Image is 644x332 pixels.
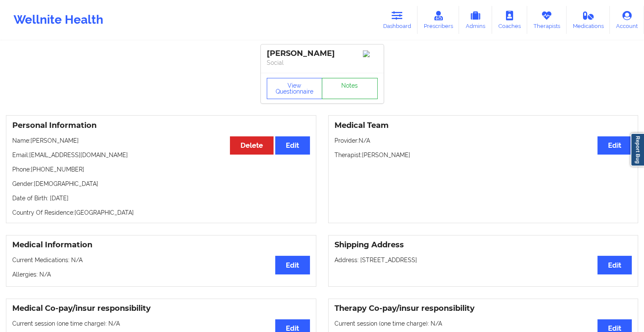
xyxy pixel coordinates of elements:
p: Therapist: [PERSON_NAME] [334,151,632,159]
a: Prescribers [417,6,459,34]
h3: Medical Information [12,240,310,250]
img: Image%2Fplaceholer-image.png [363,50,378,57]
button: Edit [597,256,632,274]
h3: Medical Team [334,121,632,130]
a: Dashboard [377,6,417,34]
p: Date of Birth: [DATE] [12,194,310,202]
a: Notes [322,78,378,99]
button: Edit [275,256,310,274]
button: Delete [230,136,274,155]
p: Name: [PERSON_NAME] [12,136,310,145]
p: Address: [STREET_ADDRESS] [334,256,632,264]
p: Phone: [PHONE_NUMBER] [12,165,310,174]
a: Account [610,6,644,34]
button: View Questionnaire [267,78,323,99]
button: Edit [275,136,310,155]
h3: Personal Information [12,121,310,130]
a: Therapists [527,6,567,34]
p: Gender: [DEMOGRAPHIC_DATA] [12,180,310,188]
button: Edit [597,136,632,155]
p: Current session (one time charge): N/A [334,319,632,328]
a: Report Bug [630,133,644,166]
p: Country Of Residence: [GEOGRAPHIC_DATA] [12,208,310,217]
p: Email: [EMAIL_ADDRESS][DOMAIN_NAME] [12,151,310,159]
h3: Shipping Address [334,240,632,250]
p: Current session (one time charge): N/A [12,319,310,328]
p: Provider: N/A [334,136,632,145]
p: Social [267,58,378,67]
a: Coaches [492,6,527,34]
p: Current Medications: N/A [12,256,310,264]
a: Medications [567,6,610,34]
p: Allergies: N/A [12,270,310,279]
a: Admins [459,6,492,34]
div: [PERSON_NAME] [267,49,378,58]
h3: Therapy Co-pay/insur responsibility [334,304,632,313]
h3: Medical Co-pay/insur responsibility [12,304,310,313]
